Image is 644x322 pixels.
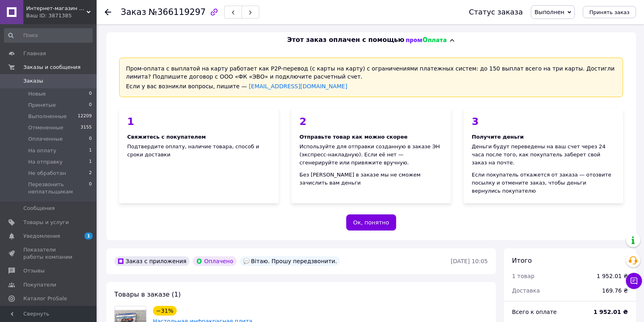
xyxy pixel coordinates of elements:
[28,181,89,195] span: Перезвонить неплатльщикам
[28,158,62,166] span: На отправку
[287,35,404,45] span: Этот заказ оплачен с помощью
[512,287,540,294] span: Доставка
[23,281,56,289] span: Покупатели
[28,170,66,177] span: Не обработан
[23,295,67,302] span: Каталог ProSale
[299,171,443,187] div: Без [PERSON_NAME] в заказе мы не сможем зачислить вам деньги
[127,116,270,127] div: 1
[121,7,146,17] span: Заказ
[346,214,396,231] button: Ок, понятно
[28,90,46,98] span: Новые
[85,233,93,239] span: 1
[472,143,615,167] div: Деньги будут переведены на ваш счет через 24 часа после того, как покупатель заберет свой заказ н...
[299,143,443,167] div: Используйте для отправки созданную в заказе ЭН (экспресс-накладную). Если её нет — сгенерируйте и...
[512,309,557,315] span: Всего к оплате
[26,5,87,12] span: Интернет-магазин "Grandmarket24"
[23,246,74,261] span: Показатели работы компании
[597,272,628,280] div: 1 952.01 ₴
[89,90,92,98] span: 0
[28,113,67,120] span: Выполненные
[469,8,523,16] div: Статус заказа
[472,171,615,195] div: Если покупатель откажется от заказа — отозвите посылку и отмените заказ, чтобы деньги вернулись п...
[626,273,642,289] button: Чат с покупателем
[589,9,630,15] span: Принять заказ
[23,205,55,212] span: Сообщения
[89,147,92,154] span: 1
[193,256,236,266] div: Оплачено
[126,82,616,90] div: Если у вас возникли вопросы, пишите —
[512,273,535,279] span: 1 товар
[80,124,92,131] span: 3155
[512,257,532,264] span: Итого
[23,50,46,57] span: Главная
[299,116,443,127] div: 2
[23,77,43,85] span: Заказы
[249,83,347,89] a: [EMAIL_ADDRESS][DOMAIN_NAME]
[28,124,63,131] span: Отмененные
[89,135,92,143] span: 0
[28,147,56,154] span: На оплату
[78,113,92,120] span: 12209
[243,258,250,264] img: :speech_balloon:
[119,108,279,203] div: Подтвердите оплату, наличие товара, способ и сроки доставки
[23,233,60,240] span: Уведомления
[451,258,488,264] time: [DATE] 10:05
[89,170,92,177] span: 2
[472,134,524,140] span: Получите деньги
[89,158,92,166] span: 1
[593,309,628,315] b: 1 952.01 ₴
[119,58,623,97] div: Пром-оплата с выплатой на карту работает как P2P-перевод (с карты на карту) с ограничениями плате...
[299,134,408,140] span: Отправьте товар как можно скорее
[114,256,190,266] div: Заказ с приложения
[153,306,177,316] div: −31%
[28,135,63,143] span: Оплаченные
[127,134,206,140] span: Свяжитесь с покупателем
[4,28,93,43] input: Поиск
[23,64,80,71] span: Заказы и сообщения
[26,12,97,19] div: Ваш ID: 3871385
[28,102,56,109] span: Принятые
[23,267,45,274] span: Отзывы
[89,102,92,109] span: 0
[89,181,92,195] span: 0
[105,8,111,16] div: Вернуться назад
[114,291,181,298] span: Товары в заказе (1)
[472,116,615,127] div: 3
[535,9,564,15] span: Выполнен
[597,282,633,299] div: 169.76 ₴
[583,6,636,18] button: Принять заказ
[23,219,69,226] span: Товары и услуги
[240,256,341,266] div: Вітаю. Прошу передзвонити.
[149,7,206,17] span: №366119297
